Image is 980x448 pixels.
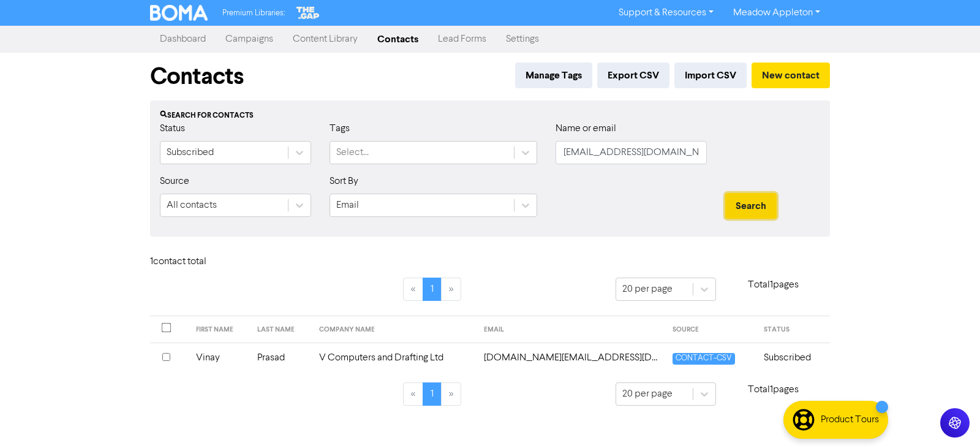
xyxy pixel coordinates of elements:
[665,316,756,343] th: SOURCE
[622,387,673,401] div: 20 per page
[167,198,217,213] div: All contacts
[716,382,830,397] p: Total 1 pages
[150,256,248,268] h6: 1 contact total
[283,27,367,51] a: Content Library
[150,27,216,51] a: Dashboard
[250,316,312,343] th: LAST NAME
[423,278,442,301] a: Page 1 is your current page
[150,5,208,21] img: BOMA Logo
[312,343,477,373] td: V Computers and Drafting Ltd
[723,3,830,23] a: Meadow Appleton
[250,343,312,373] td: Prasad
[330,121,350,136] label: Tags
[597,63,669,88] button: Export CSV
[189,316,251,343] th: FIRST NAME
[216,27,283,51] a: Campaigns
[423,382,442,406] a: Page 1 is your current page
[189,343,251,373] td: Vinay
[477,316,665,343] th: EMAIL
[160,110,820,121] div: Search for contacts
[756,343,830,373] td: Subscribed
[160,121,185,136] label: Status
[295,5,322,21] img: The Gap
[609,3,723,23] a: Support & Resources
[556,121,616,136] label: Name or email
[919,389,980,448] iframe: Chat Widget
[756,316,830,343] th: STATUS
[150,63,244,91] h1: Contacts
[725,193,777,219] button: Search
[330,174,358,189] label: Sort By
[428,27,496,51] a: Lead Forms
[674,63,747,88] button: Import CSV
[336,198,359,213] div: Email
[367,27,428,51] a: Contacts
[312,316,477,343] th: COMPANY NAME
[477,343,665,373] td: vcd.ltd@gmail.com
[167,145,214,160] div: Subscribed
[336,145,369,160] div: Select...
[716,278,830,292] p: Total 1 pages
[752,63,830,88] button: New contact
[222,9,285,17] span: Premium Libraries:
[673,353,735,365] span: CONTACT-CSV
[515,63,592,88] button: Manage Tags
[622,282,673,297] div: 20 per page
[160,174,189,189] label: Source
[496,27,549,51] a: Settings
